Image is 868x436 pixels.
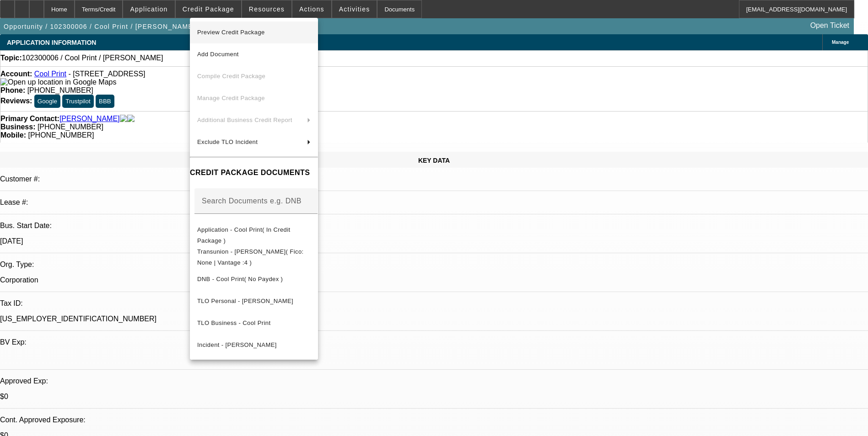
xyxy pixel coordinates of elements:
button: Transunion - Payero, Eudy( Fico: None | Vantage :4 ) [190,246,318,268]
span: DNB - Cool Print( No Paydex ) [197,276,283,282]
span: Transunion - [PERSON_NAME]( Fico: None | Vantage :4 ) [197,248,304,266]
mat-label: Search Documents e.g. DNB [202,197,302,205]
button: DNB - Cool Print( No Paydex ) [190,268,318,290]
button: Application - Cool Print( In Credit Package ) [190,224,318,246]
span: Application - Cool Print( In Credit Package ) [197,226,291,244]
span: Add Document [197,51,239,58]
button: TLO Personal - Payero, Eudy [190,290,318,312]
span: Preview Credit Package [197,29,265,36]
span: Incident - [PERSON_NAME] [197,341,277,348]
button: TLO Business - Cool Print [190,312,318,334]
span: TLO Personal - [PERSON_NAME] [197,298,293,304]
button: Incident - Payero, Eudy [190,334,318,356]
h4: CREDIT PACKAGE DOCUMENTS [190,167,318,178]
span: TLO Business - Cool Print [197,319,270,326]
span: Exclude TLO Incident [197,138,258,145]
